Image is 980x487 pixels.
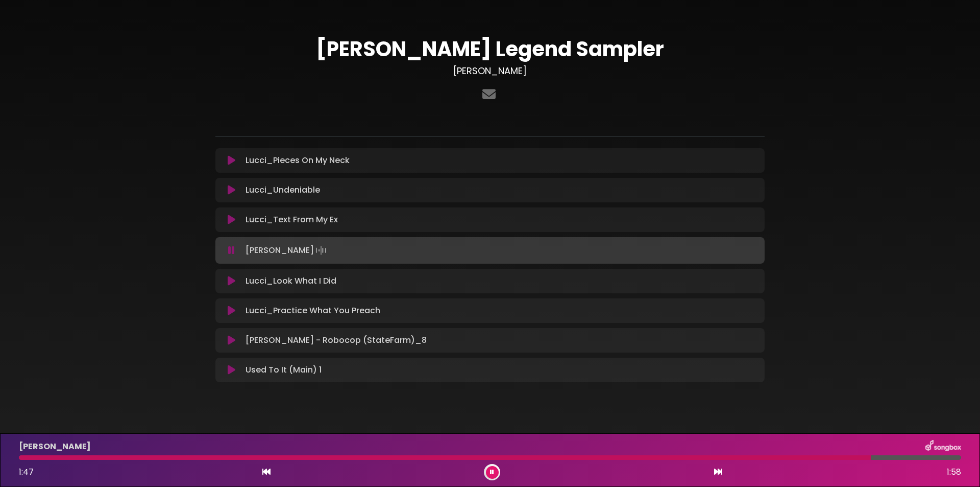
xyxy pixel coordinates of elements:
[246,364,322,376] p: Used To It (Main) 1
[314,243,328,258] img: waveform4.gif
[246,243,328,258] p: [PERSON_NAME]
[246,214,338,226] p: Lucci_Text From My Ex
[246,334,427,346] p: [PERSON_NAME] - Robocop (StateFarm)_8
[215,65,765,77] h3: [PERSON_NAME]
[215,37,765,61] h1: [PERSON_NAME] Legend Sampler
[246,305,380,317] p: Lucci_Practice What You Preach
[246,184,320,196] p: Lucci_Undeniable
[246,154,350,167] p: Lucci_Pieces On My Neck
[246,275,336,287] p: Lucci_Look What I Did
